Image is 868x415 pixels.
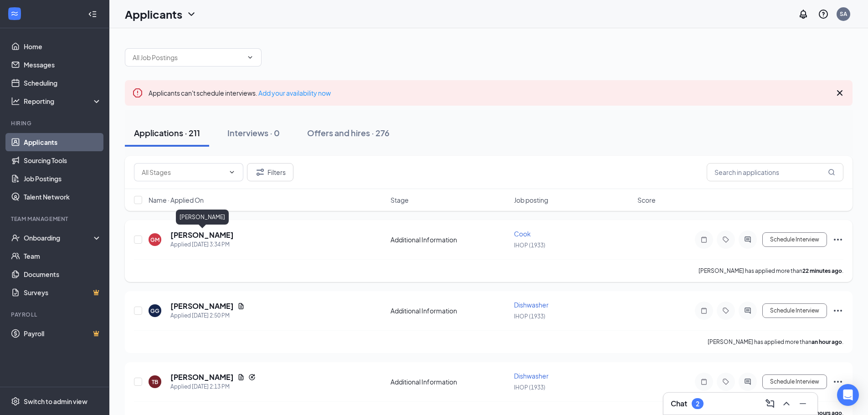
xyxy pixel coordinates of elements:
[247,54,254,61] svg: ChevronDown
[779,396,794,411] button: ChevronUp
[514,242,545,249] span: IHOP (1933)
[24,74,102,92] a: Scheduling
[24,324,102,343] a: PayrollCrown
[699,307,709,314] svg: Note
[798,9,809,20] svg: Notifications
[762,232,827,247] button: Schedule Interview
[134,127,200,138] div: Applications · 211
[837,384,859,406] div: Open Intercom Messenger
[762,303,827,318] button: Schedule Interview
[11,97,20,106] svg: Analysis
[11,119,100,127] div: Hiring
[133,52,243,62] input: All Job Postings
[24,188,102,206] a: Talent Network
[514,301,549,309] span: Dishwasher
[742,378,753,385] svg: ActiveChat
[24,151,102,169] a: Sourcing Tools
[390,377,508,386] div: Additional Information
[258,89,331,97] a: Add your availability now
[818,9,829,20] svg: QuestionInfo
[24,265,102,283] a: Documents
[248,374,256,381] svg: Reapply
[514,313,545,320] span: IHOP (1933)
[699,267,843,275] p: [PERSON_NAME] has applied more than .
[832,305,843,316] svg: Ellipses
[24,56,102,74] a: Messages
[390,306,508,315] div: Additional Information
[142,167,225,177] input: All Stages
[390,235,508,244] div: Additional Information
[132,87,143,98] svg: Error
[186,9,197,20] svg: ChevronDown
[150,307,159,315] div: GG
[149,195,204,205] span: Name · Applied On
[514,195,548,205] span: Job posting
[24,247,102,265] a: Team
[671,399,687,409] h3: Chat
[720,378,731,385] svg: Tag
[832,376,843,387] svg: Ellipses
[227,127,280,138] div: Interviews · 0
[150,236,159,244] div: GM
[307,127,390,138] div: Offers and hires · 276
[514,230,531,238] span: Cook
[708,338,843,346] p: [PERSON_NAME] has applied more than .
[237,302,245,310] svg: Document
[228,169,236,176] svg: ChevronDown
[707,163,843,181] input: Search in applications
[514,372,549,380] span: Dishwasher
[125,6,182,22] h1: Applicants
[170,311,245,320] div: Applied [DATE] 2:50 PM
[514,384,545,391] span: IHOP (1933)
[699,236,709,243] svg: Note
[720,236,731,243] svg: Tag
[152,378,158,386] div: TB
[828,169,835,176] svg: MagnifyingGlass
[390,195,409,205] span: Stage
[10,9,19,18] svg: WorkstreamLogo
[742,236,753,243] svg: ActiveChat
[255,167,266,178] svg: Filter
[24,283,102,302] a: SurveysCrown
[88,10,97,19] svg: Collapse
[170,382,256,391] div: Applied [DATE] 2:13 PM
[802,267,842,274] b: 22 minutes ago
[176,210,229,225] div: [PERSON_NAME]
[24,97,102,106] div: Reporting
[796,396,810,411] button: Minimize
[170,301,234,311] h5: [PERSON_NAME]
[832,234,843,245] svg: Ellipses
[812,338,842,345] b: an hour ago
[237,374,245,381] svg: Document
[24,397,87,406] div: Switch to admin view
[762,374,827,389] button: Schedule Interview
[840,10,847,18] div: SA
[170,240,234,249] div: Applied [DATE] 3:34 PM
[765,398,776,409] svg: ComposeMessage
[720,307,731,314] svg: Tag
[11,215,100,223] div: Team Management
[763,396,777,411] button: ComposeMessage
[170,230,234,240] h5: [PERSON_NAME]
[24,233,94,242] div: Onboarding
[699,378,709,385] svg: Note
[170,372,234,382] h5: [PERSON_NAME]
[696,400,699,408] div: 2
[24,133,102,151] a: Applicants
[149,89,331,97] span: Applicants can't schedule interviews.
[834,87,845,98] svg: Cross
[781,398,792,409] svg: ChevronUp
[637,195,656,205] span: Score
[24,169,102,188] a: Job Postings
[24,37,102,56] a: Home
[742,307,753,314] svg: ActiveChat
[11,311,100,318] div: Payroll
[11,233,20,242] svg: UserCheck
[11,397,20,406] svg: Settings
[247,163,293,181] button: Filter Filters
[797,398,808,409] svg: Minimize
